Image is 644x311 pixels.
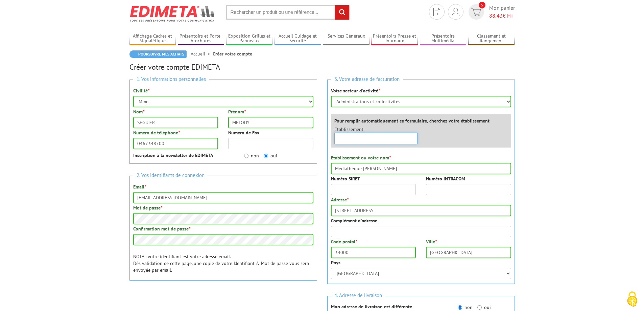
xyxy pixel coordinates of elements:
h2: Créer votre compte EDIMETA [129,63,515,71]
label: Civilité [133,87,149,94]
img: devis rapide [452,8,459,16]
a: Services Généraux [323,33,369,44]
label: Ville [426,238,437,245]
a: Affichage Cadres et Signalétique [129,33,176,44]
label: Etablissement ou votre nom [331,154,391,161]
label: non [244,152,259,159]
input: non [458,305,462,310]
label: Code postal [331,238,357,245]
label: Numéro INTRACOM [426,175,465,182]
img: Cookies (fenêtre modale) [624,291,641,308]
a: Poursuivre mes achats [129,50,187,58]
span: 1. Vos informations personnelles [133,75,209,84]
label: oui [477,304,491,311]
span: 2. Vos identifiants de connexion [133,171,208,180]
input: oui [477,305,482,310]
img: devis rapide [471,8,481,16]
label: Numéro de Fax [228,129,259,136]
span: 5 [479,2,485,8]
label: Adresse [331,196,349,203]
span: € HT [489,12,515,20]
span: 4. Adresse de livraison [331,291,385,300]
label: Pays [331,259,340,266]
strong: Inscription à la newsletter de EDIMETA [133,152,213,158]
button: Cookies (fenêtre modale) [620,288,644,311]
input: non [244,154,248,158]
label: Votre secteur d'activité [331,87,380,94]
label: oui [264,152,277,159]
a: Présentoirs et Porte-brochures [178,33,224,44]
a: Accueil Guidage et Sécurité [275,33,321,44]
div: Établissement [329,126,423,144]
label: Pour remplir automatiquement ce formulaire, cherchez votre établissement [334,117,490,124]
input: oui [264,154,268,158]
strong: Mon adresse de livraison est différente [331,304,412,310]
span: 3. Votre adresse de facturation [331,75,403,84]
label: Numéro SIRET [331,175,360,182]
label: Nom [133,108,144,115]
input: Rechercher un produit ou une référence... [226,5,350,20]
img: Edimeta [129,1,216,26]
a: Classement et Rangement [468,33,515,44]
a: Présentoirs Multimédia [420,33,467,44]
label: Numéro de téléphone [133,129,180,136]
img: devis rapide [433,8,440,16]
a: Exposition Grilles et Panneaux [226,33,273,44]
label: Mot de passe [133,204,162,211]
label: non [458,304,473,311]
a: Présentoirs Presse et Journaux [371,33,418,44]
li: Créer votre compte [213,50,252,57]
span: 88,43 [489,12,503,19]
label: Email [133,183,146,190]
label: Complément d'adresse [331,217,377,224]
p: NOTA : votre identifiant est votre adresse email. Dès validation de cette page, une copie de votr... [133,253,313,273]
label: Confirmation mot de passe [133,225,190,232]
a: devis rapide 5 Mon panier 88,43€ HT [467,4,515,20]
a: Accueil [191,51,213,57]
label: Prénom [228,108,246,115]
input: rechercher [335,5,349,20]
span: Mon panier [489,4,515,20]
